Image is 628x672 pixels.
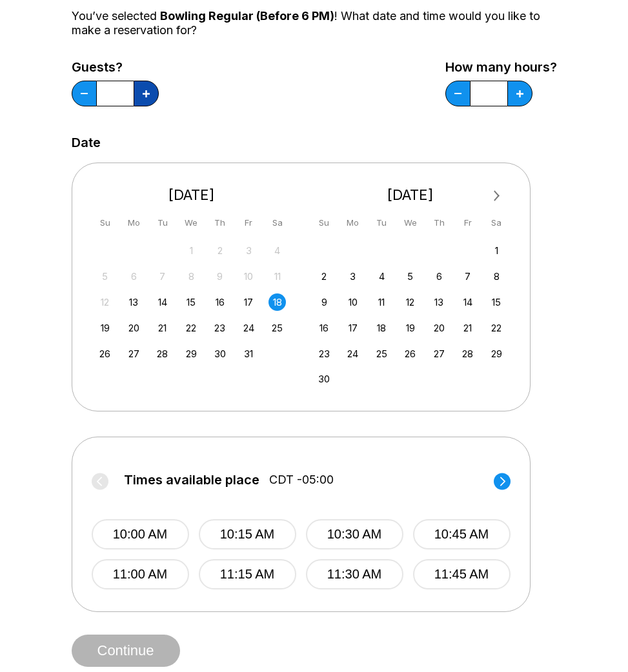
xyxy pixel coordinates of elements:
[401,268,419,285] div: Choose Wednesday, November 5th, 2025
[199,519,296,549] button: 10:15 AM
[459,293,476,311] div: Choose Friday, November 14th, 2025
[154,345,171,362] div: Choose Tuesday, October 28th, 2025
[344,345,361,362] div: Choose Monday, November 24th, 2025
[316,293,333,311] div: Choose Sunday, November 9th, 2025
[344,268,361,285] div: Choose Monday, November 3rd, 2025
[373,214,390,232] div: Tu
[183,345,200,362] div: Choose Wednesday, October 29th, 2025
[373,293,390,311] div: Choose Tuesday, November 11th, 2025
[96,214,114,232] div: Su
[95,241,289,362] div: month 2025-10
[310,186,511,204] div: [DATE]
[124,473,259,487] span: Times available place
[488,214,505,232] div: Sa
[160,9,334,23] span: Bowling Regular (Before 6 PM)
[96,293,114,311] div: Not available Sunday, October 12th, 2025
[445,60,557,74] label: How many hours?
[199,559,296,589] button: 11:15 AM
[72,60,159,74] label: Guests?
[211,293,228,311] div: Choose Thursday, October 16th, 2025
[316,214,333,232] div: Su
[316,370,333,388] div: Choose Sunday, November 30th, 2025
[154,214,171,232] div: Tu
[125,293,143,311] div: Choose Monday, October 13th, 2025
[125,268,143,285] div: Not available Monday, October 6th, 2025
[488,345,505,362] div: Choose Saturday, November 29th, 2025
[314,241,507,388] div: month 2025-11
[401,293,419,311] div: Choose Wednesday, November 12th, 2025
[268,319,286,337] div: Choose Saturday, October 25th, 2025
[92,559,189,589] button: 11:00 AM
[459,345,476,362] div: Choose Friday, November 28th, 2025
[306,559,403,589] button: 11:30 AM
[183,293,200,311] div: Choose Wednesday, October 15th, 2025
[72,135,101,150] label: Date
[373,268,390,285] div: Choose Tuesday, November 4th, 2025
[183,242,200,259] div: Not available Wednesday, October 1st, 2025
[413,519,511,549] button: 10:45 AM
[211,242,228,259] div: Not available Thursday, October 2nd, 2025
[96,345,114,362] div: Choose Sunday, October 26th, 2025
[211,345,228,362] div: Choose Thursday, October 30th, 2025
[154,268,171,285] div: Not available Tuesday, October 7th, 2025
[488,319,505,337] div: Choose Saturday, November 22nd, 2025
[211,319,228,337] div: Choose Thursday, October 23rd, 2025
[183,319,200,337] div: Choose Wednesday, October 22nd, 2025
[413,559,511,589] button: 11:45 AM
[344,293,361,311] div: Choose Monday, November 10th, 2025
[211,268,228,285] div: Not available Thursday, October 9th, 2025
[344,214,361,232] div: Mo
[268,214,286,232] div: Sa
[240,293,258,311] div: Choose Friday, October 17th, 2025
[401,319,419,337] div: Choose Wednesday, November 19th, 2025
[154,293,171,311] div: Choose Tuesday, October 14th, 2025
[316,268,333,285] div: Choose Sunday, November 2nd, 2025
[430,293,448,311] div: Choose Thursday, November 13th, 2025
[430,214,448,232] div: Th
[488,242,505,259] div: Choose Saturday, November 1st, 2025
[488,268,505,285] div: Choose Saturday, November 8th, 2025
[488,293,505,311] div: Choose Saturday, November 15th, 2025
[430,268,448,285] div: Choose Thursday, November 6th, 2025
[240,214,258,232] div: Fr
[373,345,390,362] div: Choose Tuesday, November 25th, 2025
[487,186,507,206] button: Next Month
[240,242,258,259] div: Not available Friday, October 3rd, 2025
[240,345,258,362] div: Choose Friday, October 31st, 2025
[268,242,286,259] div: Not available Saturday, October 4th, 2025
[268,293,286,311] div: Choose Saturday, October 18th, 2025
[125,214,143,232] div: Mo
[459,319,476,337] div: Choose Friday, November 21st, 2025
[72,9,557,37] div: You’ve selected ! What date and time would you like to make a reservation for?
[316,345,333,362] div: Choose Sunday, November 23rd, 2025
[92,519,189,549] button: 10:00 AM
[96,268,114,285] div: Not available Sunday, October 5th, 2025
[125,319,143,337] div: Choose Monday, October 20th, 2025
[401,345,419,362] div: Choose Wednesday, November 26th, 2025
[96,319,114,337] div: Choose Sunday, October 19th, 2025
[240,268,258,285] div: Not available Friday, October 10th, 2025
[183,268,200,285] div: Not available Wednesday, October 8th, 2025
[125,345,143,362] div: Choose Monday, October 27th, 2025
[344,319,361,337] div: Choose Monday, November 17th, 2025
[459,268,476,285] div: Choose Friday, November 7th, 2025
[269,473,334,487] span: CDT -05:00
[306,519,403,549] button: 10:30 AM
[373,319,390,337] div: Choose Tuesday, November 18th, 2025
[240,319,258,337] div: Choose Friday, October 24th, 2025
[92,186,292,204] div: [DATE]
[430,345,448,362] div: Choose Thursday, November 27th, 2025
[268,268,286,285] div: Not available Saturday, October 11th, 2025
[154,319,171,337] div: Choose Tuesday, October 21st, 2025
[316,319,333,337] div: Choose Sunday, November 16th, 2025
[459,214,476,232] div: Fr
[430,319,448,337] div: Choose Thursday, November 20th, 2025
[211,214,228,232] div: Th
[183,214,200,232] div: We
[401,214,419,232] div: We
